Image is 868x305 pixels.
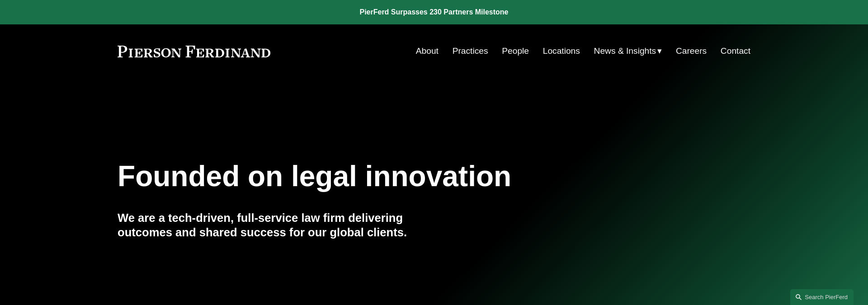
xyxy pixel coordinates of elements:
[453,42,488,60] a: Practices
[721,42,750,60] a: Contact
[543,42,580,60] a: Locations
[594,43,656,59] span: News & Insights
[676,42,707,60] a: Careers
[118,211,434,240] h4: We are a tech-driven, full-service law firm delivering outcomes and shared success for our global...
[594,42,662,60] a: folder dropdown
[416,42,439,60] a: About
[790,289,854,305] a: Search this site
[118,160,645,193] h1: Founded on legal innovation
[502,42,529,60] a: People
